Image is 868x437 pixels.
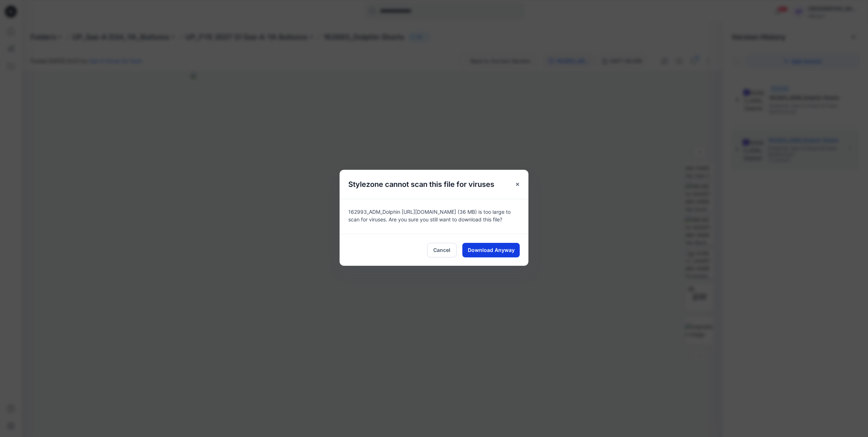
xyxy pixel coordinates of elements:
button: Cancel [427,243,457,257]
span: Download Anyway [468,246,515,254]
button: Download Anyway [462,243,520,257]
span: Cancel [433,246,450,254]
h5: Stylezone cannot scan this file for viruses [340,170,503,199]
div: 162993_ADM_Dolphin [URL][DOMAIN_NAME] (36 MB) is too large to scan for viruses. Are you sure you ... [340,199,528,234]
button: Close [511,178,524,191]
